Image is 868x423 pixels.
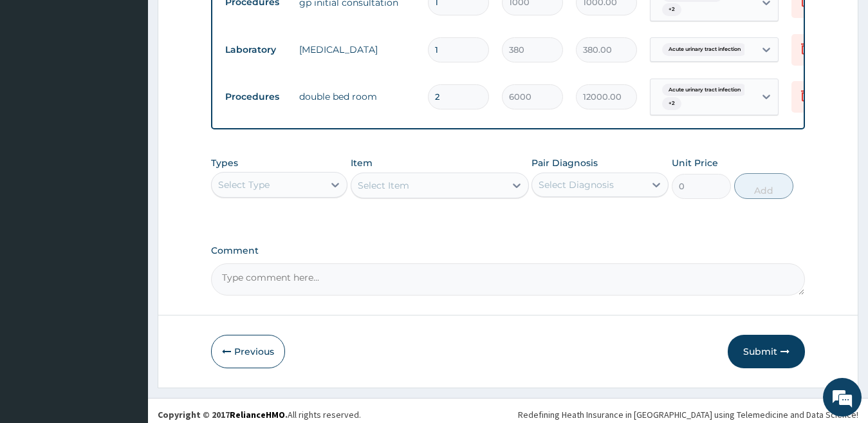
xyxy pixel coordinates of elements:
[531,156,598,169] label: Pair Diagnosis
[662,84,747,97] span: Acute urinary tract infection
[734,173,793,199] button: Add
[211,335,285,368] button: Previous
[211,158,238,169] label: Types
[219,38,293,62] td: Laboratory
[293,84,421,109] td: double bed room
[211,245,806,256] label: Comment
[219,85,293,109] td: Procedures
[67,72,216,89] div: Chat with us now
[24,64,52,97] img: d_794563401_company_1708531726252_794563401
[662,3,681,16] span: + 2
[6,284,245,329] textarea: Type your message and hit 'Enter'
[728,335,805,368] button: Submit
[211,6,242,37] div: Minimize live chat window
[218,178,270,191] div: Select Type
[662,97,681,110] span: + 2
[75,128,178,258] span: We're online!
[539,178,614,191] div: Select Diagnosis
[351,156,373,169] label: Item
[158,409,288,420] strong: Copyright © 2017 .
[672,156,718,169] label: Unit Price
[293,37,421,62] td: [MEDICAL_DATA]
[230,409,285,420] a: RelianceHMO
[518,408,858,421] div: Redefining Heath Insurance in [GEOGRAPHIC_DATA] using Telemedicine and Data Science!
